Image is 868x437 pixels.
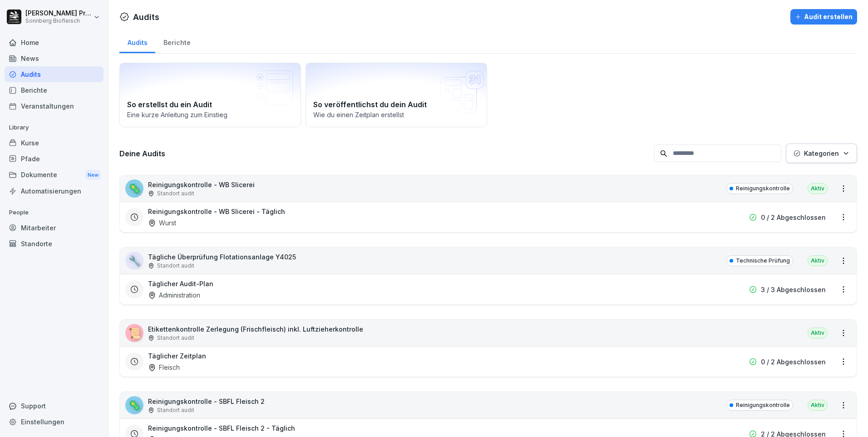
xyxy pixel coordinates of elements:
a: Audits [119,30,155,53]
p: Reinigungskontrolle [736,401,790,409]
h3: Reinigungskontrolle - SBFL Fleisch 2 - Täglich [148,423,295,433]
div: Administration [148,290,200,300]
h3: Täglicher Audit-Plan [148,279,213,288]
a: Kurse [5,135,104,151]
button: Kategorien [786,144,857,163]
a: Home [5,35,104,50]
h3: Reinigungskontrolle - WB Slicerei - Täglich [148,207,285,216]
h1: Audits [133,11,159,23]
a: So erstellst du ein AuditEine kurze Anleitung zum Einstieg [119,63,301,127]
a: Audits [5,66,104,82]
div: 🔧 [125,252,143,270]
a: So veröffentlichst du dein AuditWie du einen Zeitplan erstellst [306,63,487,127]
p: Wie du einen Zeitplan erstellst [313,110,479,119]
p: 0 / 2 Abgeschlossen [761,213,826,222]
div: 🦠 [125,179,143,198]
p: Etikettenkontrolle Zerlegung (Frischfleisch) inkl. Luftzieherkontrolle [148,324,363,334]
a: Standorte [5,236,104,252]
a: Veranstaltungen [5,98,104,114]
a: News [5,50,104,66]
h2: So veröffentlichst du dein Audit [313,99,479,110]
a: Automatisierungen [5,183,104,199]
p: Sonnberg Biofleisch [25,18,92,24]
p: Kategorien [804,149,839,158]
button: Audit erstellen [790,9,857,25]
p: Standort audit [157,334,194,342]
div: Dokumente [5,167,104,184]
div: Aktiv [808,255,828,266]
div: Aktiv [808,400,828,411]
p: Standort audit [157,262,194,270]
div: New [85,170,101,180]
div: Support [5,398,104,414]
p: 0 / 2 Abgeschlossen [761,357,826,367]
p: Reinigungskontrolle [736,184,790,193]
p: Eine kurze Anleitung zum Einstieg [127,110,293,119]
a: Einstellungen [5,414,104,430]
a: Mitarbeiter [5,220,104,236]
div: 📜 [125,324,143,342]
a: Pfade [5,151,104,167]
p: Technische Prüfung [736,257,790,265]
p: [PERSON_NAME] Preßlauer [25,10,92,17]
a: DokumenteNew [5,167,104,184]
p: Reinigungskontrolle - SBFL Fleisch 2 [148,397,265,406]
div: Audit erstellen [795,12,853,22]
p: Reinigungskontrolle - WB Slicerei [148,180,255,189]
p: Library [5,120,104,135]
h3: Täglicher Zeitplan [148,351,206,361]
a: Berichte [5,82,104,98]
div: Aktiv [808,183,828,194]
h3: Deine Audits [119,149,650,159]
p: Standort audit [157,406,194,414]
p: Tägliche Überprüfung Flotationsanlage Y4025 [148,252,296,262]
h2: So erstellst du ein Audit [127,99,293,110]
div: 🦠 [125,396,143,414]
a: Berichte [155,30,198,53]
div: Fleisch [148,363,180,372]
p: 3 / 3 Abgeschlossen [761,285,826,294]
p: Standort audit [157,189,194,198]
p: People [5,205,104,220]
div: Aktiv [808,328,828,338]
div: Wurst [148,218,176,228]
